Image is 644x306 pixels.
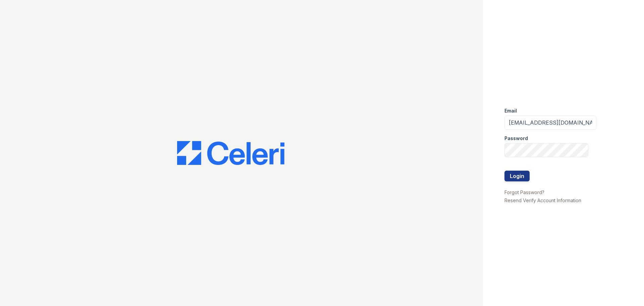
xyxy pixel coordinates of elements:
label: Password [504,135,528,142]
label: Email [504,107,517,114]
img: CE_Logo_Blue-a8612792a0a2168367f1c8372b55b34899dd931a85d93a1a3d3e32e68fde9ad4.png [177,141,284,165]
a: Resend Verify Account Information [504,198,581,203]
button: Login [504,171,530,181]
a: Forgot Password? [504,189,544,195]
